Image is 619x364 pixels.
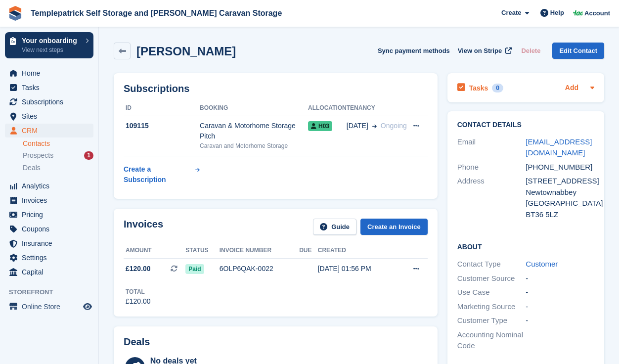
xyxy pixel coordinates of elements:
[22,66,81,80] span: Home
[550,8,564,18] span: Help
[5,300,93,314] a: menu
[501,8,521,18] span: Create
[318,264,397,274] div: [DATE] 01:56 PM
[22,300,81,314] span: Online Store
[5,236,93,250] a: menu
[22,251,81,265] span: Settings
[457,315,526,326] div: Customer Type
[517,43,544,59] button: Delete
[124,243,185,259] th: Amount
[22,124,81,137] span: CRM
[5,124,93,137] a: menu
[457,121,594,129] h2: Contact Details
[5,95,93,109] a: menu
[347,121,368,131] span: [DATE]
[200,121,308,141] div: Caravan & Motorhome Storage Pitch
[5,179,93,193] a: menu
[457,259,526,270] div: Contact Type
[22,208,81,222] span: Pricing
[5,193,93,207] a: menu
[457,301,526,313] div: Marketing Source
[9,287,98,297] span: Storefront
[457,162,526,173] div: Phone
[220,264,299,274] div: 6OLP6QAK-0022
[22,81,81,94] span: Tasks
[526,209,594,221] div: BT36 5LZ
[457,329,526,352] div: Accounting Nominal Code
[526,198,594,209] div: [GEOGRAPHIC_DATA]
[27,5,286,21] a: Templepatrick Self Storage and [PERSON_NAME] Caravan Storage
[5,208,93,222] a: menu
[378,43,450,59] button: Sync payment methods
[200,141,308,150] div: Caravan and Motorhome Storage
[5,66,93,80] a: menu
[23,139,93,148] a: Contacts
[84,151,93,160] div: 1
[8,6,23,21] img: stora-icon-8386f47178a22dfd0bd8f6a31ec36ba5ce8667c1dd55bd0f319d3a0aa187defe.svg
[5,222,93,236] a: menu
[381,122,407,130] span: Ongoing
[526,301,594,313] div: -
[552,43,604,59] a: Edit Contact
[308,121,332,131] span: H03
[469,84,488,92] h2: Tasks
[457,176,526,220] div: Address
[454,43,514,59] a: View on Stripe
[313,219,356,235] a: Guide
[185,243,219,259] th: Status
[124,160,200,189] a: Create a Subscription
[124,121,200,131] div: 109115
[22,37,81,44] p: Your onboarding
[22,222,81,236] span: Coupons
[457,287,526,298] div: Use Case
[5,81,93,94] a: menu
[526,273,594,284] div: -
[457,241,594,251] h2: About
[22,179,81,193] span: Analytics
[22,265,81,279] span: Capital
[573,8,583,18] img: Gareth Hagan
[5,251,93,265] a: menu
[22,109,81,123] span: Sites
[126,264,151,274] span: £120.00
[347,100,407,116] th: Tenancy
[136,45,236,58] h2: [PERSON_NAME]
[526,187,594,198] div: Newtownabbey
[124,336,150,348] h2: Deals
[22,45,81,54] p: View next steps
[492,84,503,92] div: 0
[22,95,81,109] span: Subscriptions
[308,100,347,116] th: Allocation
[526,287,594,298] div: -
[124,100,200,116] th: ID
[23,163,93,173] a: Deals
[124,83,428,94] h2: Subscriptions
[126,296,151,307] div: £120.00
[23,150,93,161] a: Prospects 1
[584,8,610,18] span: Account
[124,219,163,235] h2: Invoices
[5,265,93,279] a: menu
[458,46,502,56] span: View on Stripe
[526,137,592,157] a: [EMAIL_ADDRESS][DOMAIN_NAME]
[5,109,93,123] a: menu
[124,164,193,185] div: Create a Subscription
[526,260,558,268] a: Customer
[318,243,397,259] th: Created
[526,162,594,173] div: [PHONE_NUMBER]
[82,301,93,313] a: Preview store
[565,83,578,94] a: Add
[126,287,151,296] div: Total
[200,100,308,116] th: Booking
[5,32,93,58] a: Your onboarding View next steps
[457,136,526,159] div: Email
[526,176,594,187] div: [STREET_ADDRESS]
[23,163,41,173] span: Deals
[23,151,53,160] span: Prospects
[360,219,428,235] a: Create an Invoice
[299,243,318,259] th: Due
[526,315,594,326] div: -
[220,243,299,259] th: Invoice number
[457,273,526,284] div: Customer Source
[22,193,81,207] span: Invoices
